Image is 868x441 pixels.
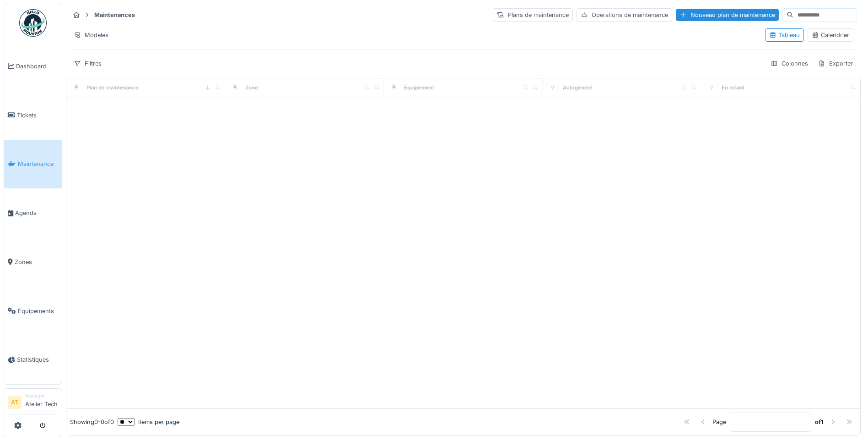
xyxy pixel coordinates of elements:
img: Badge_color-CXgf-gQk.svg [19,9,47,37]
a: Dashboard [4,42,62,91]
div: Zone [245,84,258,92]
div: Opérations de maintenance [577,8,672,22]
a: Statistiques [4,336,62,385]
div: Filtres [70,57,106,70]
div: Équipement [404,84,434,92]
div: Autogénéré [563,84,593,92]
li: AT [8,396,22,409]
a: Zones [4,237,62,287]
a: Tickets [4,91,62,140]
a: AT ManagerAtelier Tech [8,392,58,414]
div: Modèles [70,28,113,42]
a: Agenda [4,188,62,237]
div: Tableau [769,31,800,39]
div: Page [712,418,726,426]
a: Équipements [4,287,62,336]
li: Atelier Tech [25,392,58,412]
div: Manager [25,392,58,399]
div: Plans de maintenance [493,8,573,22]
div: items per page [118,418,179,426]
div: Colonnes [766,57,812,70]
div: En retard [722,84,744,92]
span: Zones [15,258,58,266]
span: Statistiques [17,355,58,364]
span: Maintenance [18,160,58,168]
strong: of 1 [815,418,824,426]
div: Showing 0 - 0 of 0 [70,418,114,426]
div: Calendrier [812,31,849,39]
span: Agenda [15,209,58,217]
span: Dashboard [16,62,58,71]
a: Maintenance [4,140,62,189]
div: Plan de maintenance [86,84,139,92]
span: Équipements [18,307,58,315]
div: Nouveau plan de maintenance [676,9,779,21]
strong: Maintenances [91,11,139,19]
span: Tickets [17,111,58,120]
div: Exporter [814,57,857,70]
